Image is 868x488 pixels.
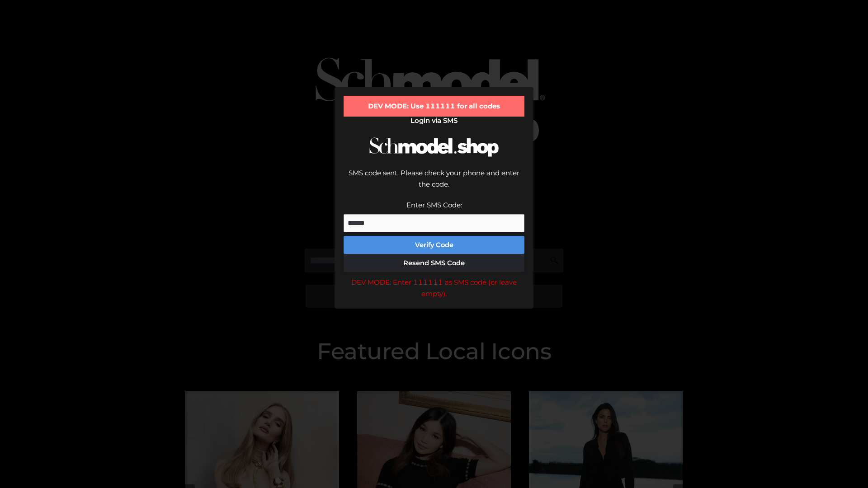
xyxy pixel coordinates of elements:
div: SMS code sent. Please check your phone and enter the code. [344,167,524,199]
button: Resend SMS Code [344,254,524,272]
button: Verify Code [344,236,524,254]
img: Schmodel Logo [366,129,502,165]
div: DEV MODE: Use 111111 for all codes [344,96,524,117]
h2: Login via SMS [344,117,524,125]
div: DEV MODE: Enter 111111 as SMS code (or leave empty). [344,277,524,300]
label: Enter SMS Code: [406,201,462,209]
